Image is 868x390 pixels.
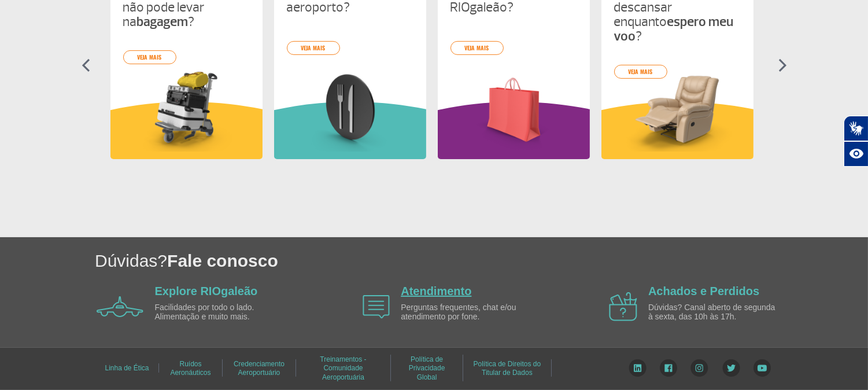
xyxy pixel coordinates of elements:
[320,351,366,385] a: Treinamentos - Comunidade Aeroportuária
[722,359,740,377] img: Twitter
[438,102,590,159] img: roxoInformacoesUteis.svg
[137,13,189,30] strong: bagagem
[614,69,741,152] img: card%20informa%C3%A7%C3%B5es%204.png
[450,69,577,152] img: card%20informa%C3%A7%C3%B5es%206.png
[123,50,176,64] a: veja mais
[82,58,90,72] img: seta-esquerda
[401,303,534,321] p: Perguntas frequentes, chat e/ou atendimento por fone.
[287,41,340,55] a: veja mais
[234,356,285,381] a: Credenciamento Aeroportuário
[601,102,754,159] img: amareloInformacoesUteis.svg
[609,292,637,321] img: airplane icon
[363,295,390,319] img: airplane icon
[167,251,278,270] span: Fale conosco
[287,69,413,152] img: card%20informa%C3%A7%C3%B5es%208.png
[648,303,781,321] p: Dúvidas? Canal aberto de segunda à sexta, das 10h às 17h.
[844,116,868,167] div: Plugin de acessibilidade da Hand Talk.
[170,356,210,381] a: Ruídos Aeronáuticos
[409,351,445,385] a: Política de Privacidade Global
[95,249,868,273] h1: Dúvidas?
[274,102,426,159] img: verdeInformacoesUteis.svg
[648,285,759,297] a: Achados e Perdidos
[474,356,541,381] a: Política de Direitos do Titular de Dados
[778,58,787,72] img: seta-direita
[614,65,667,79] a: veja mais
[844,141,868,167] button: Abrir recursos assistivos.
[660,359,677,377] img: Facebook
[450,41,504,55] a: veja mais
[401,285,471,297] a: Atendimento
[754,359,771,377] img: YouTube
[844,116,868,141] button: Abrir tradutor de língua de sinais.
[614,13,734,45] strong: espero meu voo
[110,102,263,159] img: amareloInformacoesUteis.svg
[629,359,647,377] img: LinkedIn
[123,69,250,152] img: card%20informa%C3%A7%C3%B5es%201.png
[155,285,258,297] a: Explore RIOgaleão
[155,303,288,321] p: Facilidades por todo o lado. Alimentação e muito mais.
[690,359,708,377] img: Instagram
[97,296,143,317] img: airplane icon
[105,360,149,376] a: Linha de Ética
